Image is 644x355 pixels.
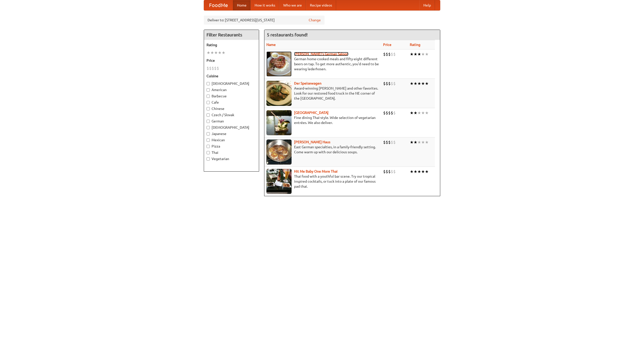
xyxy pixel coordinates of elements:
img: kohlhaus.jpg [266,139,292,165]
li: ★ [414,169,417,174]
li: $ [212,65,214,71]
label: Barbecue [207,94,256,99]
li: ★ [410,169,414,174]
li: ★ [417,169,421,174]
p: Thai food with a youthful bar scene. Try our tropical inspired cocktails, or tuck into a plate of... [266,174,379,189]
input: German [207,120,210,123]
label: Japanese [207,131,256,136]
li: $ [391,139,393,145]
label: [DEMOGRAPHIC_DATA] [207,81,256,86]
li: $ [386,51,388,57]
input: Thai [207,151,210,154]
li: ★ [425,51,429,57]
label: Chinese [207,106,256,111]
li: ★ [421,110,425,116]
li: $ [383,110,386,116]
input: American [207,88,210,92]
li: $ [386,139,388,145]
li: ★ [222,50,225,55]
li: ★ [425,169,429,174]
p: Fine dining Thai-style. Wide selection of vegetarian entrées. We also deliver. [266,115,379,125]
img: babythai.jpg [266,169,292,194]
li: ★ [414,139,417,145]
a: Rating [410,43,420,47]
a: [PERSON_NAME]'s German Saloon [294,52,348,56]
li: $ [386,110,388,116]
a: Recipe videos [306,0,336,10]
li: ★ [414,51,417,57]
li: $ [386,169,388,174]
img: speisewagen.jpg [266,81,292,106]
p: German home-cooked meals and fifty-eight different beers on tap. To get more authentic, you'd nee... [266,56,379,72]
li: ★ [425,110,429,116]
li: ★ [421,169,425,174]
li: ★ [417,110,421,116]
li: $ [386,81,388,86]
label: American [207,87,256,92]
li: ★ [410,110,414,116]
input: Mexican [207,138,210,142]
label: Czech / Slovak [207,112,256,117]
p: Award-winning [PERSON_NAME] and other favorites. Look for our restored food truck in the NE corne... [266,86,379,101]
label: German [207,119,256,124]
li: $ [391,81,393,86]
li: ★ [410,139,414,145]
a: Der Speisewagen [294,81,321,85]
li: ★ [218,50,222,55]
li: $ [388,169,391,174]
li: ★ [410,81,414,86]
li: ★ [414,110,417,116]
input: Japanese [207,132,210,135]
li: ★ [417,81,421,86]
li: $ [391,51,393,57]
a: Hit Me Baby One More Thai [294,169,338,173]
label: [DEMOGRAPHIC_DATA] [207,125,256,130]
a: Name [266,43,276,47]
a: [GEOGRAPHIC_DATA] [294,111,329,115]
input: Cafe [207,101,210,104]
input: Barbecue [207,95,210,98]
li: ★ [417,139,421,145]
li: $ [393,110,396,116]
li: $ [391,110,393,116]
a: Help [419,0,435,10]
li: $ [383,81,386,86]
li: ★ [421,81,425,86]
a: Price [383,43,391,47]
a: [PERSON_NAME] Haus [294,140,330,144]
h5: Price [207,58,256,63]
li: $ [209,65,212,71]
li: ★ [421,139,425,145]
h5: Cuisine [207,74,256,79]
input: Vegetarian [207,157,210,161]
label: Mexican [207,137,256,143]
li: ★ [214,50,218,55]
label: Pizza [207,144,256,149]
li: ★ [425,81,429,86]
li: $ [388,51,391,57]
li: $ [388,110,391,116]
li: ★ [207,50,210,55]
li: $ [393,169,396,174]
p: East German specialties, in a family-friendly setting. Come warm up with our delicious soups. [266,145,379,155]
h4: Filter Restaurants [204,30,259,40]
li: ★ [414,81,417,86]
a: Who we are [279,0,306,10]
input: [DEMOGRAPHIC_DATA] [207,82,210,85]
li: ★ [417,51,421,57]
li: $ [393,51,396,57]
a: How it works [251,0,279,10]
li: $ [388,81,391,86]
li: $ [393,139,396,145]
ng-pluralize: 5 restaurants found! [267,32,308,37]
li: $ [217,65,219,71]
li: $ [383,169,386,174]
div: Deliver to: [STREET_ADDRESS][US_STATE] [204,16,325,25]
li: $ [207,65,209,71]
a: Change [309,18,321,23]
input: Pizza [207,145,210,148]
